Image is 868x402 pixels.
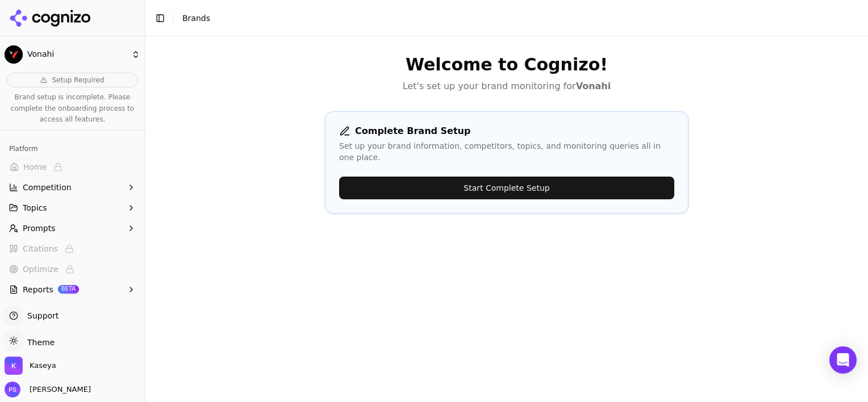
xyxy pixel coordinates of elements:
button: Start Complete Setup [339,177,674,199]
img: Vonahi [5,45,23,64]
span: Vonahi [27,49,127,60]
span: Home [23,161,47,173]
span: Reports [23,284,53,295]
button: Open organization switcher [5,357,56,375]
span: Theme [23,338,55,347]
button: Toolbox [5,301,140,319]
span: Topics [23,202,47,213]
span: Kaseya [30,361,56,371]
strong: Vonahi [576,81,611,91]
div: Set up your brand information, competitors, topics, and monitoring queries all in one place. [339,140,674,163]
span: Support [23,310,59,321]
div: Platform [5,140,140,158]
img: Pragnya Sistla [5,382,20,397]
span: Optimize [23,263,59,275]
h1: Welcome to Cognizo! [325,55,688,75]
button: Prompts [5,219,140,237]
span: [PERSON_NAME] [25,384,91,395]
button: Topics [5,199,140,217]
span: Brands [182,14,210,23]
div: Complete Brand Setup [339,125,674,137]
span: Citations [23,243,58,254]
p: Let's set up your brand monitoring for [325,79,688,93]
div: Open Intercom Messenger [829,346,857,374]
img: Kaseya [5,357,23,375]
button: Open user button [5,382,91,397]
p: Brand setup is incomplete. Please complete the onboarding process to access all features. [7,92,138,125]
button: ReportsBETA [5,280,140,299]
span: Setup Required [52,76,104,85]
button: Competition [5,178,140,196]
span: Prompts [23,223,56,234]
span: Competition [23,182,72,193]
nav: breadcrumb [182,12,836,24]
span: BETA [58,285,79,293]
